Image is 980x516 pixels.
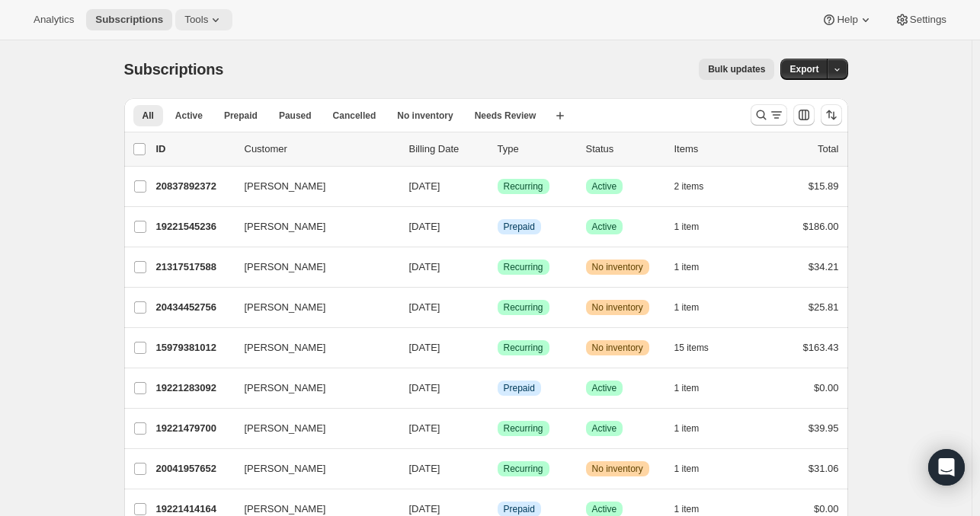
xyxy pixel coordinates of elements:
[409,180,440,192] span: [DATE]
[809,180,839,192] span: $15.89
[409,503,440,514] span: [DATE]
[548,105,572,126] button: Create new view
[504,180,543,193] span: Recurring
[245,142,397,157] p: Customer
[592,422,617,435] span: Active
[235,295,388,320] button: [PERSON_NAME]
[235,336,388,360] button: [PERSON_NAME]
[245,461,326,476] span: [PERSON_NAME]
[279,110,312,122] span: Paused
[674,176,721,197] button: 2 items
[124,61,224,78] span: Subscriptions
[156,219,232,234] p: 19221545236
[504,342,543,354] span: Recurring
[699,59,774,80] button: Bulk updates
[674,422,700,435] span: 1 item
[504,463,543,475] span: Recurring
[886,9,956,30] button: Settings
[592,261,643,273] span: No inventory
[409,342,440,353] span: [DATE]
[674,301,700,314] span: 1 item
[409,261,440,272] span: [DATE]
[235,174,388,199] button: [PERSON_NAME]
[504,422,543,435] span: Recurring
[910,14,946,26] span: Settings
[245,219,326,234] span: [PERSON_NAME]
[592,221,617,233] span: Active
[24,9,83,30] button: Analytics
[812,9,882,30] button: Help
[475,110,536,122] span: Needs Review
[504,382,535,394] span: Prepaid
[409,142,485,157] p: Billing Date
[674,221,700,233] span: 1 item
[156,179,232,194] p: 20837892372
[156,461,232,476] p: 20041957652
[245,381,326,396] span: [PERSON_NAME]
[803,221,839,232] span: $186.00
[156,381,232,396] p: 19221283092
[156,216,839,237] div: 19221545236[PERSON_NAME][DATE]InfoPrepaidSuccessActive1 item$186.00
[156,337,839,358] div: 15979381012[PERSON_NAME][DATE]SuccessRecurringWarningNo inventory15 items$163.43
[504,503,535,515] span: Prepaid
[592,382,617,394] span: Active
[674,180,704,193] span: 2 items
[708,63,765,75] span: Bulk updates
[245,421,326,436] span: [PERSON_NAME]
[156,142,839,157] div: IDCustomerBilling DateTypeStatusItemsTotal
[156,260,232,275] p: 21317517588
[235,416,388,441] button: [PERSON_NAME]
[34,14,74,26] span: Analytics
[674,342,709,354] span: 15 items
[809,463,839,474] span: $31.06
[143,110,154,122] span: All
[789,63,818,75] span: Export
[175,9,232,30] button: Tools
[674,216,716,237] button: 1 item
[780,59,828,80] button: Export
[184,14,208,26] span: Tools
[156,377,839,399] div: 19221283092[PERSON_NAME][DATE]InfoPrepaidSuccessActive1 item$0.00
[504,221,535,233] span: Prepaid
[156,300,232,315] p: 20434452756
[751,104,787,126] button: Search and filter results
[156,340,232,355] p: 15979381012
[592,180,617,193] span: Active
[592,301,643,314] span: No inventory
[504,301,543,314] span: Recurring
[814,382,839,393] span: $0.00
[674,256,716,278] button: 1 item
[175,110,203,122] span: Active
[409,221,440,232] span: [DATE]
[397,110,453,122] span: No inventory
[674,458,716,479] button: 1 item
[674,377,716,399] button: 1 item
[156,256,839,278] div: 21317517588[PERSON_NAME][DATE]SuccessRecurringWarningNo inventory1 item$34.21
[224,110,258,122] span: Prepaid
[235,376,388,400] button: [PERSON_NAME]
[156,421,232,436] p: 19221479700
[928,449,965,486] div: Open Intercom Messenger
[809,422,839,434] span: $39.95
[333,110,376,122] span: Cancelled
[156,418,839,439] div: 19221479700[PERSON_NAME][DATE]SuccessRecurringSuccessActive1 item$39.95
[409,422,440,434] span: [DATE]
[156,458,839,479] div: 20041957652[PERSON_NAME][DATE]SuccessRecurringWarningNo inventory1 item$31.06
[674,261,700,273] span: 1 item
[245,179,326,194] span: [PERSON_NAME]
[409,382,440,393] span: [DATE]
[837,14,857,26] span: Help
[156,176,839,197] div: 20837892372[PERSON_NAME][DATE]SuccessRecurringSuccessActive2 items$15.89
[498,142,574,157] div: Type
[814,503,839,514] span: $0.00
[409,463,440,474] span: [DATE]
[809,261,839,272] span: $34.21
[592,463,643,475] span: No inventory
[156,297,839,318] div: 20434452756[PERSON_NAME][DATE]SuccessRecurringWarningNo inventory1 item$25.81
[809,301,839,313] span: $25.81
[674,297,716,318] button: 1 item
[245,340,326,355] span: [PERSON_NAME]
[235,255,388,279] button: [PERSON_NAME]
[592,342,643,354] span: No inventory
[586,142,662,157] p: Status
